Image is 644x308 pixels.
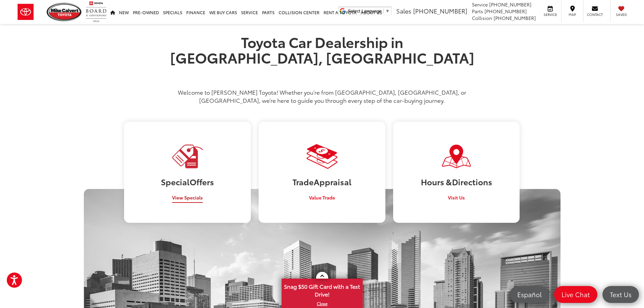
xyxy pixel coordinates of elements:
[282,279,362,300] span: Snag $50 Gift Card with a Test Drive!
[396,6,411,15] span: Sales
[172,194,203,201] span: View Specials
[264,177,380,186] h3: Trade Appraisal
[165,88,479,104] p: Welcome to [PERSON_NAME] Toyota! Whether you’re from [GEOGRAPHIC_DATA], [GEOGRAPHIC_DATA], or [GE...
[489,1,531,8] span: [PHONE_NUMBER]
[413,6,467,15] span: [PHONE_NUMBER]
[602,286,639,303] a: Text Us
[441,144,472,169] img: Visit Our Dealership
[393,122,520,223] a: Hours &Directions Visit Us
[543,12,558,17] span: Service
[398,177,515,186] h3: Hours & Directions
[259,122,385,223] a: TradeAppraisal Value Trade
[124,122,251,223] a: SpecialOffers View Specials
[165,34,479,81] h1: Toyota Car Dealership in [GEOGRAPHIC_DATA], [GEOGRAPHIC_DATA]
[47,3,82,21] img: Mike Calvert Toyota
[385,8,390,14] span: ▼
[606,290,635,299] span: Text Us
[565,12,580,17] span: Map
[554,286,597,303] a: Live Chat
[129,177,245,186] h3: Special Offers
[587,12,603,17] span: Contact
[472,1,488,8] span: Service
[171,143,204,170] img: Visit Our Dealership
[472,15,492,21] span: Collision
[494,15,536,21] span: [PHONE_NUMBER]
[614,12,629,17] span: Saved
[510,286,549,303] a: Español
[448,194,465,201] span: Visit Us
[484,8,527,15] span: [PHONE_NUMBER]
[309,194,335,201] span: Value Trade
[307,144,338,169] img: Visit Our Dealership
[558,290,593,299] span: Live Chat
[472,8,483,15] span: Parts
[514,290,545,299] span: Español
